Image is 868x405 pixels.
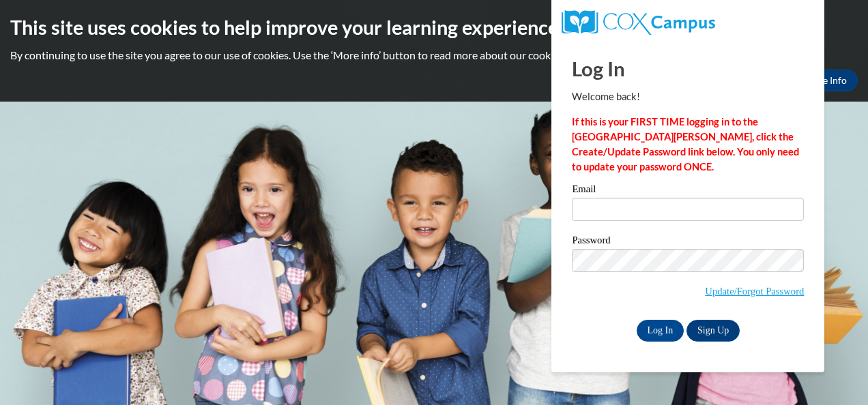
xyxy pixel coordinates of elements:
img: COX Campus [562,10,714,35]
a: More Info [794,70,858,91]
h1: Log In [572,55,804,82]
p: By continuing to use the site you agree to our use of cookies. Use the ‘More info’ button to read... [10,48,858,63]
label: Email [572,184,804,198]
label: Password [572,235,804,249]
input: Log In [637,320,684,342]
a: Sign Up [686,320,740,342]
a: Update/Forgot Password [705,286,804,297]
p: Welcome back! [572,89,804,104]
h2: This site uses cookies to help improve your learning experience. [10,14,858,41]
strong: If this is your FIRST TIME logging in to the [GEOGRAPHIC_DATA][PERSON_NAME], click the Create/Upd... [572,116,799,172]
